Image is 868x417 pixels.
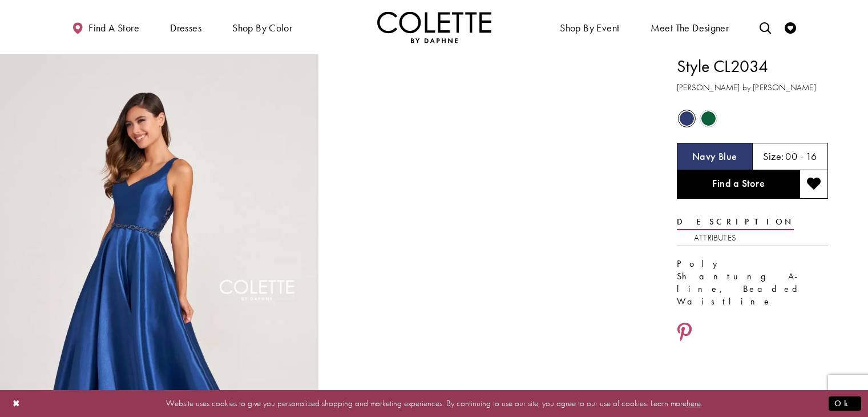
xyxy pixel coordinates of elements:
h3: [PERSON_NAME] by [PERSON_NAME] [677,81,828,94]
a: Share using Pinterest - Opens in new tab [677,322,692,344]
div: Poly Shantung A-line, Beaded Waistline [677,258,828,308]
h5: Chosen color [692,151,737,162]
a: Description [677,214,794,230]
a: Attributes [694,230,736,246]
div: Product color controls state depends on size chosen [677,107,828,129]
div: Hunter [699,109,718,129]
a: here [687,398,701,409]
span: Size: [763,150,784,163]
h5: 00 - 16 [785,151,817,162]
button: Close Dialog [7,394,26,414]
div: Navy Blue [677,109,697,129]
h1: Style CL2034 [677,54,828,78]
a: Find a Store [677,170,800,199]
p: Website uses cookies to give you personalized shopping and marketing experiences. By continuing t... [82,396,786,411]
button: Submit Dialog [829,396,861,411]
video: Style CL2034 Colette by Daphne #1 autoplay loop mute video [324,54,643,214]
button: Add to wishlist [800,170,828,199]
